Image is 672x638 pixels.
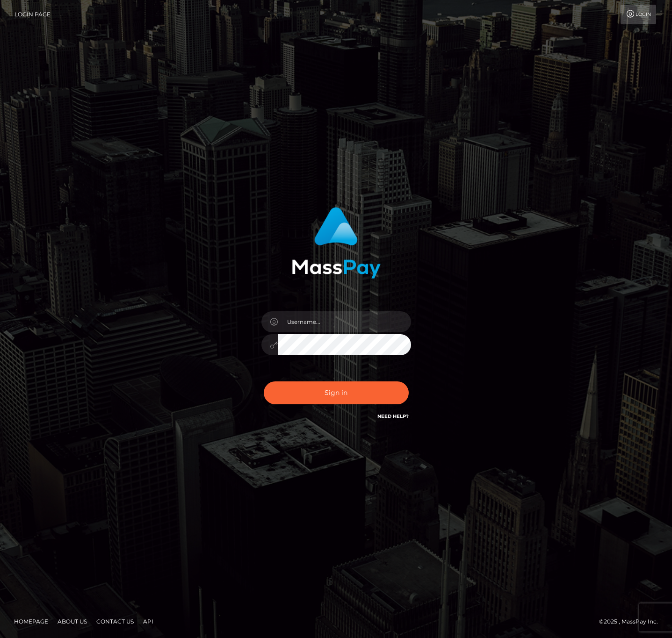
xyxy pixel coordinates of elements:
[621,5,656,24] a: Login
[10,614,52,629] a: Homepage
[599,616,665,627] div: © 2025 , MassPay Inc.
[278,311,411,332] input: Username...
[14,5,51,24] a: Login Page
[54,614,91,629] a: About Us
[292,207,381,279] img: MassPay Login
[93,614,137,629] a: Contact Us
[139,614,157,629] a: API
